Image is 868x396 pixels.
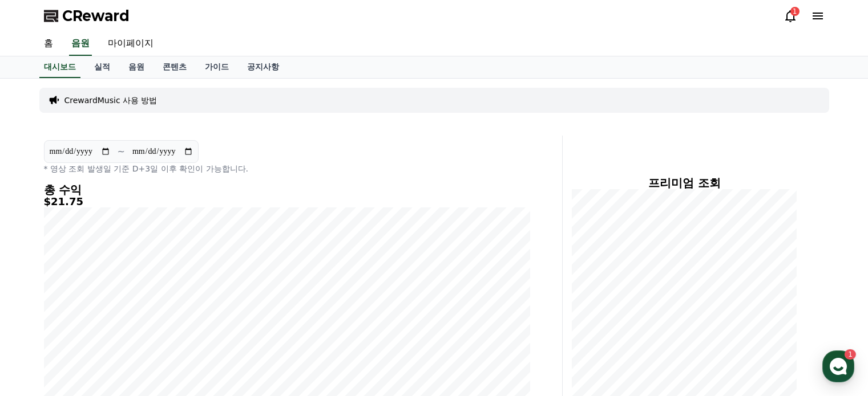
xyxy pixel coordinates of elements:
a: 대시보드 [39,56,80,78]
h4: 총 수익 [44,183,530,196]
a: 가이드 [196,56,238,78]
span: CReward [62,7,130,25]
a: 마이페이지 [99,32,163,56]
div: 1 [790,7,800,16]
a: 1 [784,9,797,23]
p: * 영상 조회 발생일 기준 D+3일 이후 확인이 가능합니다. [44,163,530,174]
p: ~ [118,145,125,158]
h5: $21.75 [44,196,530,207]
a: 실적 [85,56,119,78]
a: 홈 [35,32,62,56]
a: 콘텐츠 [154,56,196,78]
a: 공지사항 [238,56,288,78]
a: 음원 [119,56,154,78]
a: CReward [44,7,130,25]
h4: 프리미엄 조회 [572,177,797,189]
a: CrewardMusic 사용 방법 [64,95,158,106]
a: 음원 [69,32,92,56]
